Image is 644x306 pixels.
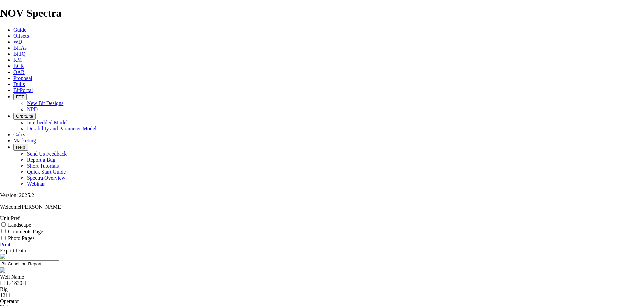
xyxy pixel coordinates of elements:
span: [PERSON_NAME] [20,204,63,210]
label: Landscape [8,222,31,228]
a: KM [13,57,22,63]
label: Photo Pages [8,235,35,241]
span: OrbitLite [16,114,33,119]
a: BHAs [13,45,27,51]
a: Quick Start Guide [27,169,66,175]
button: Help [13,144,28,151]
a: Send Us Feedback [27,151,67,157]
span: FTT [16,94,24,99]
a: Marketing [13,138,36,143]
a: OAR [13,69,25,75]
button: FTT [13,93,27,100]
a: Report a Bug [27,157,55,163]
a: Offsets [13,33,29,39]
a: Webinar [27,181,45,187]
a: BitIQ [13,51,25,57]
a: Short Tutorials [27,163,59,169]
a: BCR [13,63,24,69]
a: Interbedded Model [27,120,68,125]
a: Proposal [13,75,32,81]
a: Durability and Parameter Model [27,126,97,131]
a: Spectra Overview [27,175,65,181]
label: Comments Page [8,229,43,234]
a: New Bit Designs [27,100,63,106]
a: Guide [13,27,26,33]
a: Dulls [13,81,25,87]
button: OrbitLite [13,113,36,120]
a: BitPortal [13,87,33,93]
a: Calcs [13,132,25,137]
a: WD [13,39,22,45]
a: NPD [27,106,38,112]
span: Help [16,145,25,150]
